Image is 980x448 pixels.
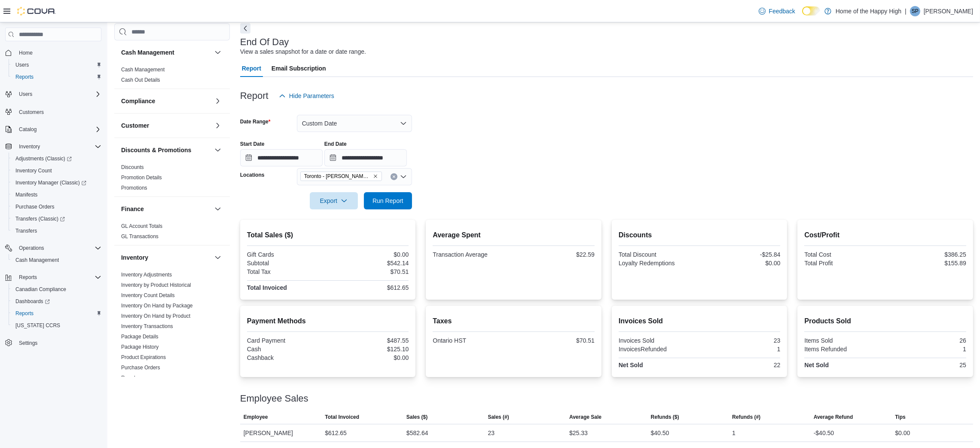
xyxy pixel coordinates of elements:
[121,282,191,288] span: Inventory by Product Historical
[9,153,105,165] a: Adjustments (Classic)
[701,260,780,267] div: $0.00
[12,296,53,307] a: Dashboards
[804,362,829,368] strong: Net Sold
[213,252,223,263] button: Inventory
[324,149,407,166] input: Press the down key to open a popover containing a calendar.
[12,308,101,319] span: Reports
[121,164,144,171] span: Discounts
[406,428,428,438] div: $582.64
[804,251,883,258] div: Total Cost
[12,178,90,188] a: Inventory Manager (Classic)
[17,7,56,15] img: Cova
[19,143,40,150] span: Inventory
[15,61,29,68] span: Users
[895,414,905,420] span: Tips
[12,320,64,331] a: [US_STATE] CCRS
[9,177,105,189] a: Inventory Manager (Classic)
[12,153,75,164] a: Adjustments (Classic)
[912,6,919,16] span: SP
[121,344,159,350] span: Package History
[121,97,211,105] button: Compliance
[330,337,409,344] div: $487.55
[19,49,33,56] span: Home
[330,284,409,291] div: $612.65
[15,286,66,293] span: Canadian Compliance
[400,173,407,180] button: Open list of options
[121,323,173,329] a: Inventory Transactions
[15,272,40,282] button: Reports
[802,6,820,15] input: Dark Mode
[12,166,55,176] a: Inventory Count
[121,233,159,239] a: GL Transactions
[12,178,101,188] span: Inventory Manager (Classic)
[19,91,32,98] span: Users
[769,7,795,15] span: Feedback
[240,172,265,178] label: Locations
[12,214,101,224] span: Transfers (Classic)
[15,338,101,348] span: Settings
[9,213,105,225] a: Transfers (Classic)
[114,64,230,89] div: Cash Management
[12,296,101,307] span: Dashboards
[247,251,326,258] div: Gift Cards
[121,223,162,229] a: GL Account Totals
[9,295,105,307] a: Dashboards
[12,72,37,82] a: Reports
[247,346,326,353] div: Cash
[240,118,271,125] label: Date Range
[619,337,698,344] div: Invoices Sold
[9,59,105,71] button: Users
[121,364,160,371] span: Purchase Orders
[15,167,52,174] span: Inventory Count
[19,274,37,281] span: Reports
[247,284,287,291] strong: Total Invoiced
[121,303,193,309] a: Inventory On Hand by Package
[121,164,144,170] a: Discounts
[732,414,760,420] span: Refunds (#)
[121,184,147,191] span: Promotions
[804,230,966,240] h2: Cost/Profit
[488,414,509,420] span: Sales (#)
[569,414,601,420] span: Average Sale
[324,141,347,147] label: End Date
[121,271,172,278] span: Inventory Adjustments
[325,428,347,438] div: $612.65
[15,191,37,198] span: Manifests
[12,166,101,176] span: Inventory Count
[247,230,409,240] h2: Total Sales ($)
[15,243,48,253] button: Operations
[121,323,173,330] span: Inventory Transactions
[732,428,736,438] div: 1
[2,88,105,100] button: Users
[19,340,37,347] span: Settings
[247,268,326,275] div: Total Tax
[651,428,669,438] div: $40.50
[121,67,165,73] a: Cash Management
[15,215,65,222] span: Transfers (Classic)
[121,77,160,83] span: Cash Out Details
[213,120,223,131] button: Customer
[9,225,105,237] button: Transfers
[2,123,105,135] button: Catalog
[887,346,966,353] div: 1
[619,230,781,240] h2: Discounts
[240,23,250,34] button: Next
[887,362,966,368] div: 25
[121,233,159,240] span: GL Transactions
[12,284,101,295] span: Canadian Compliance
[12,60,32,70] a: Users
[488,428,495,438] div: 23
[121,313,190,319] a: Inventory On Hand by Product
[213,96,223,106] button: Compliance
[121,146,211,154] button: Discounts & Promotions
[804,346,883,353] div: Items Refunded
[701,337,780,344] div: 23
[814,414,853,420] span: Average Refund
[330,346,409,353] div: $125.10
[12,153,101,164] span: Adjustments (Classic)
[121,354,166,360] a: Product Expirations
[240,393,308,404] h3: Employee Sales
[372,196,403,205] span: Run Report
